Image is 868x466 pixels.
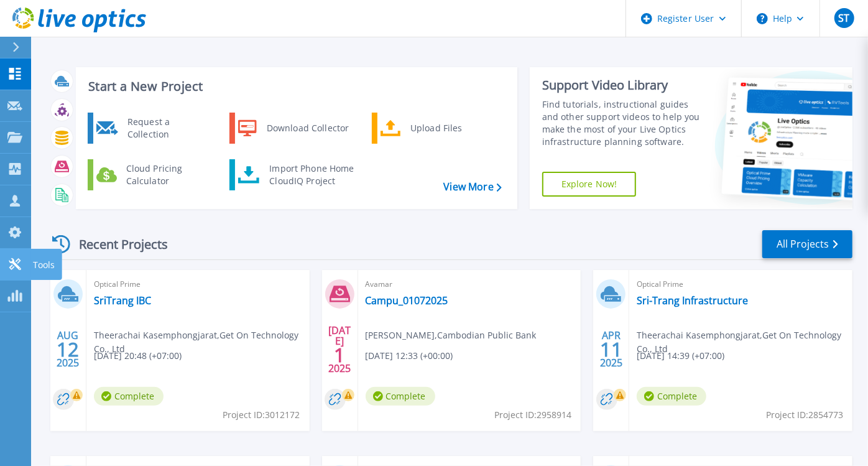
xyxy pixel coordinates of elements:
[542,98,703,148] div: Find tutorials, instructional guides and other support videos to help you make the most of your L...
[637,294,748,307] a: Sri-Trang Infrastructure
[94,387,164,406] span: Complete
[88,80,501,93] h3: Start a New Project
[637,387,706,406] span: Complete
[366,349,453,363] span: [DATE] 12:33 (+00:00)
[261,116,354,141] div: Download Collector
[48,229,185,259] div: Recent Projects
[94,294,151,307] a: SriTrang IBC
[372,113,499,144] a: Upload Files
[762,230,852,258] a: All Projects
[328,327,351,372] div: [DATE] 2025
[443,181,501,193] a: View More
[229,113,357,144] a: Download Collector
[366,387,435,406] span: Complete
[637,329,852,356] span: Theerachai Kasemphongjarat , Get On Technology Co., Ltd
[263,162,360,187] div: Import Phone Home CloudIQ Project
[94,349,182,363] span: [DATE] 20:48 (+07:00)
[94,329,310,356] span: Theerachai Kasemphongjarat , Get On Technology Co., Ltd
[33,249,55,281] p: Tools
[334,350,345,360] span: 1
[542,77,703,93] div: Support Video Library
[404,116,496,141] div: Upload Files
[57,344,79,355] span: 12
[88,113,215,144] a: Request a Collection
[599,327,623,372] div: APR 2025
[637,277,845,291] span: Optical Prime
[366,277,574,291] span: Avamar
[56,327,80,372] div: AUG 2025
[223,408,300,422] span: Project ID: 3012172
[542,172,637,197] a: Explore Now!
[838,13,849,23] span: ST
[94,277,302,291] span: Optical Prime
[88,159,215,190] a: Cloud Pricing Calculator
[120,162,212,187] div: Cloud Pricing Calculator
[637,349,724,363] span: [DATE] 14:39 (+07:00)
[600,344,622,355] span: 11
[121,116,212,141] div: Request a Collection
[766,408,843,422] span: Project ID: 2854773
[366,329,537,342] span: [PERSON_NAME] , Cambodian Public Bank
[366,294,448,307] a: Campu_01072025
[494,408,571,422] span: Project ID: 2958914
